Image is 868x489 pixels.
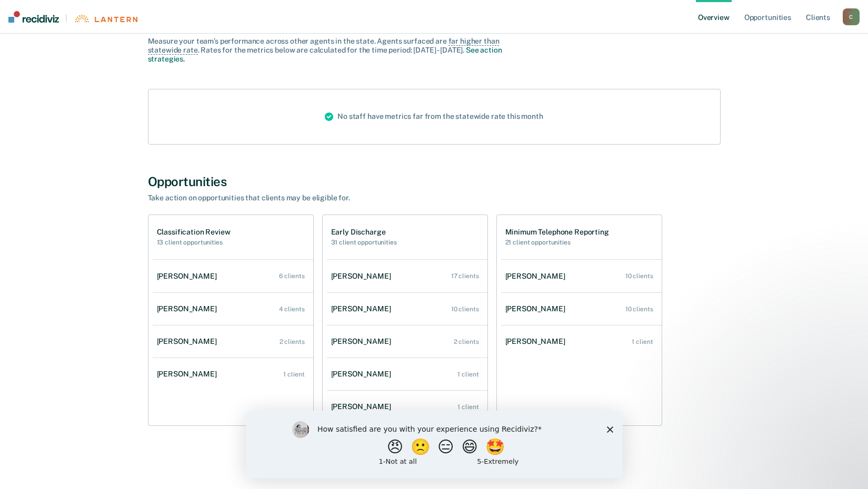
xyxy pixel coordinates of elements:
[148,193,516,202] div: Take action on opportunities that clients may be eligible for.
[153,327,313,356] a: [PERSON_NAME] 2 clients
[331,402,395,411] div: [PERSON_NAME]
[327,359,487,389] a: [PERSON_NAME] 1 client
[505,304,570,313] div: [PERSON_NAME]
[625,305,653,313] div: 10 clients
[279,305,305,313] div: 4 clients
[457,371,478,378] div: 1 client
[331,370,395,379] div: [PERSON_NAME]
[148,37,516,63] div: Measure your team’s performance across other agent s in the state. Agent s surfaced are . Rates f...
[327,294,487,324] a: [PERSON_NAME] 10 clients
[59,14,74,23] span: |
[505,272,570,281] div: [PERSON_NAME]
[331,239,397,246] h2: 31 client opportunities
[327,327,487,356] a: [PERSON_NAME] 2 clients
[327,392,487,422] a: [PERSON_NAME] 1 client
[153,294,313,324] a: [PERSON_NAME] 4 clients
[451,272,479,280] div: 17 clients
[632,338,653,345] div: 1 client
[157,228,231,237] h1: Classification Review
[74,15,137,23] img: Lantern
[157,370,221,379] div: [PERSON_NAME]
[8,11,137,23] a: |
[501,294,662,324] a: [PERSON_NAME] 10 clients
[505,337,570,346] div: [PERSON_NAME]
[316,89,552,144] div: No staff have metrics far from the statewide rate this month
[451,305,479,313] div: 10 clients
[331,228,397,237] h1: Early Discharge
[157,239,231,246] h2: 13 client opportunities
[505,228,609,237] h1: Minimum Telephone Reporting
[501,327,662,356] a: [PERSON_NAME] 1 client
[148,174,721,189] div: Opportunities
[505,239,609,246] h2: 21 client opportunities
[148,46,502,63] a: See action strategies.
[625,272,653,280] div: 10 clients
[157,337,221,346] div: [PERSON_NAME]
[331,272,395,281] div: [PERSON_NAME]
[331,337,395,346] div: [PERSON_NAME]
[327,261,487,291] a: [PERSON_NAME] 17 clients
[153,261,313,291] a: [PERSON_NAME] 6 clients
[148,37,500,55] span: far higher than statewide rate
[331,304,395,313] div: [PERSON_NAME]
[283,371,304,378] div: 1 client
[153,359,313,389] a: [PERSON_NAME] 1 client
[8,11,59,23] img: Recidiviz
[454,338,479,345] div: 2 clients
[280,338,305,345] div: 2 clients
[279,272,305,280] div: 6 clients
[501,261,662,291] a: [PERSON_NAME] 10 clients
[843,8,860,25] button: C
[457,403,478,411] div: 1 client
[157,272,221,281] div: [PERSON_NAME]
[157,304,221,313] div: [PERSON_NAME]
[246,411,623,478] iframe: Survey by Kim from Recidiviz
